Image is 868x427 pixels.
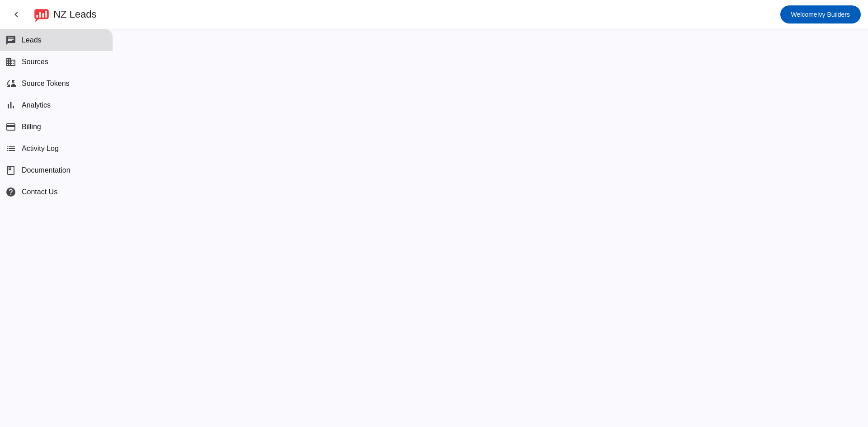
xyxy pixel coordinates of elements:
span: Source Tokens [22,80,70,88]
mat-icon: chat [5,35,16,46]
img: logo [34,7,49,22]
mat-icon: help [5,187,16,197]
span: Documentation [22,166,71,174]
span: Welcome [791,11,817,18]
div: NZ Leads [53,8,96,21]
span: Analytics [22,101,51,109]
mat-icon: cloud_sync [5,78,16,89]
button: WelcomeIvy Builders [780,5,861,23]
span: book [5,165,16,176]
span: Billing [22,123,41,131]
span: Activity Log [22,145,59,153]
mat-icon: chevron_left [11,9,22,20]
span: Leads [22,36,42,44]
mat-icon: payment [5,122,16,132]
mat-icon: business [5,56,16,67]
mat-icon: list [5,143,16,154]
span: Ivy Builders [791,8,850,21]
span: Contact Us [22,188,57,196]
mat-icon: bar_chart [5,100,16,111]
span: Sources [22,58,48,66]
